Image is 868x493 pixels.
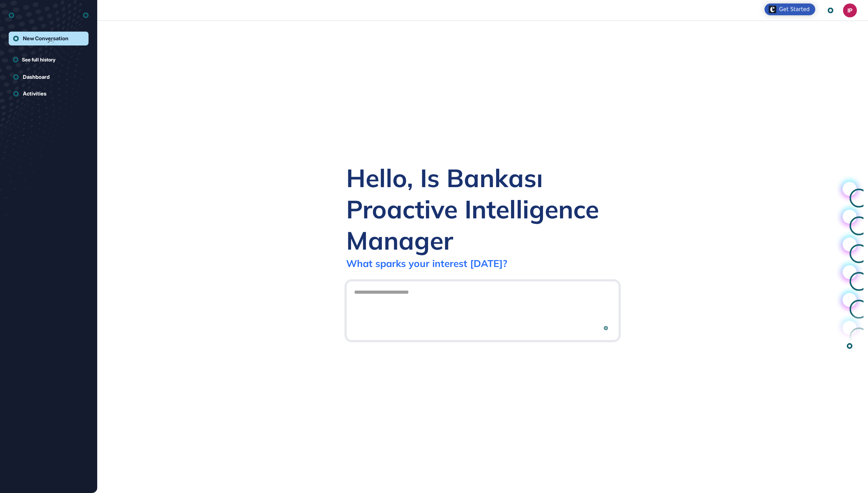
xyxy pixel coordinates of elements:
[9,87,89,101] a: Activities
[843,3,857,17] button: IP
[9,70,89,84] a: Dashboard
[23,74,50,80] div: Dashboard
[765,3,815,15] div: Open Get Started checklist
[769,6,776,13] img: launcher-image-alternative-text
[23,35,68,42] div: New Conversation
[22,56,56,63] span: See full history
[779,6,810,13] div: Get Started
[23,91,47,97] div: Activities
[346,162,619,256] div: Hello, Is Bankası Proactive Intelligence Manager
[13,56,89,63] a: See full history
[9,10,14,21] div: entrapeer-logo
[346,257,507,269] div: What sparks your interest [DATE]?
[9,32,89,45] a: New Conversation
